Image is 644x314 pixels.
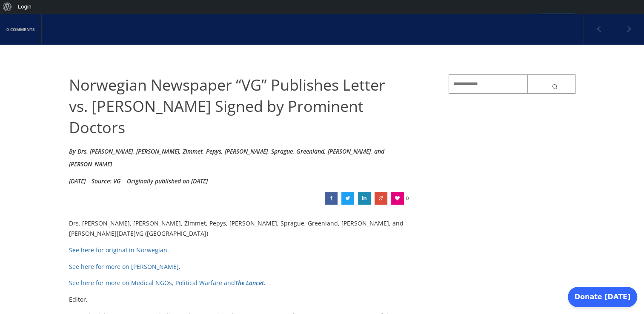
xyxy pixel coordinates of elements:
[325,192,338,205] a: ​Norwegian Newspaper “VG​” Publishes Letter vs. Mads Gilbert Signed by Prominent Doctors
[136,229,208,237] span: VG ([GEOGRAPHIC_DATA])
[69,219,404,237] span: Drs. [PERSON_NAME], [PERSON_NAME], Zimmet, Pepys, [PERSON_NAME], Sprague, Greenland, [PERSON_NAME...
[69,145,401,171] li: By Drs. [PERSON_NAME], [PERSON_NAME], Zimmet, Pepys, [PERSON_NAME], Sprague, Greenland, [PERSON_N...
[69,246,167,254] a: See here for original in Norwegian
[69,262,406,272] p: .
[406,192,409,205] span: 0
[69,279,264,287] a: See here for more on Medical NGOs, Political Warfare andThe Lancet
[235,279,264,287] em: The Lancet
[69,245,406,255] p: .
[69,263,179,271] a: See here for more on [PERSON_NAME]
[117,229,136,237] span: [DATE]
[375,192,387,205] a: ​Norwegian Newspaper “VG​” Publishes Letter vs. Mads Gilbert Signed by Prominent Doctors
[69,294,406,305] p: Editor,
[69,278,406,288] p: .
[127,175,208,188] li: Originally published on [DATE]
[69,74,385,138] span: ​Norwegian Newspaper “VG​” Publishes Letter vs. [PERSON_NAME] Signed by Prominent Doctors
[358,192,371,205] a: ​Norwegian Newspaper “VG​” Publishes Letter vs. Mads Gilbert Signed by Prominent Doctors
[341,192,354,205] a: ​Norwegian Newspaper “VG​” Publishes Letter vs. Mads Gilbert Signed by Prominent Doctors
[69,175,86,188] li: [DATE]
[92,175,121,188] div: Source: VG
